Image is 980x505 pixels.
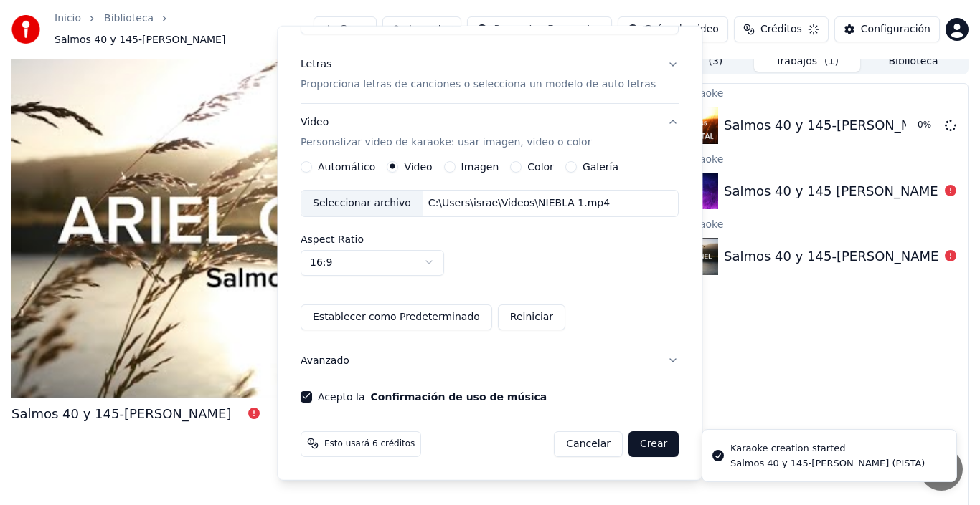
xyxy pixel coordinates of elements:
label: Acepto la [318,391,547,401]
button: LetrasProporciona letras de canciones o selecciona un modelo de auto letras [301,45,679,102]
button: Reiniciar [498,304,565,330]
button: Cancelar [555,431,623,456]
button: Establecer como Predeterminado [301,304,492,330]
div: VideoPersonalizar video de karaoke: usar imagen, video o color [301,160,679,341]
label: Galería [583,161,618,171]
label: Imagen [461,161,499,171]
label: Aspect Ratio [301,234,679,244]
div: Video [301,115,591,149]
div: Seleccionar archivo [301,190,423,216]
p: Proporciona letras de canciones o selecciona un modelo de auto letras [301,77,656,91]
div: Letras [301,57,331,71]
div: C:\Users\israe\Videos\NIEBLA 1.mp4 [423,196,616,210]
label: Color [528,161,555,171]
button: Crear [628,431,679,456]
label: Video [405,161,433,171]
button: Avanzado [301,342,679,379]
label: Automático [318,161,375,171]
p: Personalizar video de karaoke: usar imagen, video o color [301,135,591,149]
button: VideoPersonalizar video de karaoke: usar imagen, video o color [301,103,679,160]
button: Acepto la [371,391,547,401]
span: Esto usará 6 créditos [324,438,415,449]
